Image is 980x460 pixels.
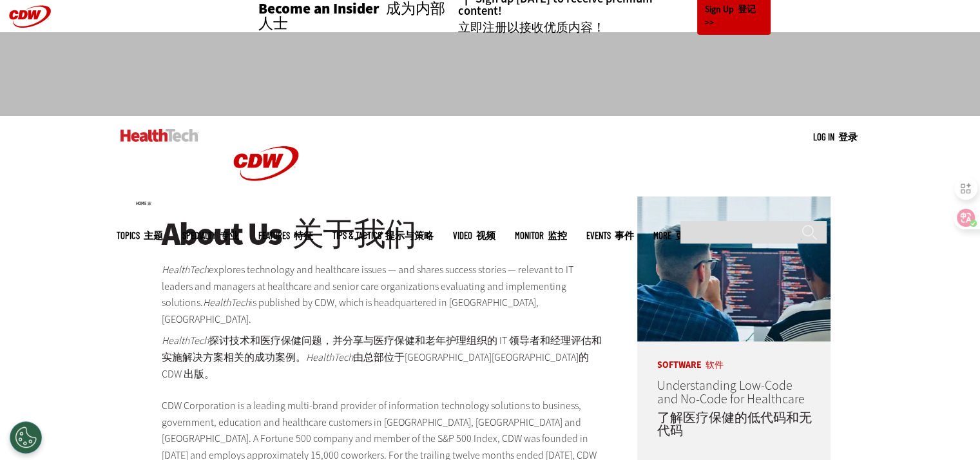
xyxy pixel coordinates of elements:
font: 探讨技术和医疗保健问题，并分享与医疗保健和老年护理组织的 IT 领导者和经理评估和实施解决方案相关的成功案例。 由总部位于[GEOGRAPHIC_DATA][GEOGRAPHIC_DATA]的 ... [162,334,602,380]
img: Home [120,129,198,142]
font: 监控 [548,229,567,241]
a: Tips & Tactics 提示与策略 [332,231,434,240]
a: Become an Insider 成为内部人士 [210,1,458,31]
span: Topics [117,231,163,240]
font: 特征 [294,229,313,241]
a: MonITor 监控 [515,231,567,240]
a: Features 特征 [258,231,313,240]
em: HealthTech [162,263,209,276]
font: 软件 [705,359,723,371]
img: Coworkers coding [637,196,831,341]
a: Events 事件 [586,231,634,240]
font: 主题 [144,229,163,241]
font: 事件 [615,229,634,241]
button: Open Preferences [10,421,42,454]
em: HealthTech [203,296,250,309]
font: 登记 [738,3,756,15]
a: Understanding Low-Code and No-Code for Healthcare了解医疗保健的低代码和无代码 [657,377,811,439]
em: HealthTech [162,334,209,347]
font: 登录 [838,131,858,142]
font: 了解医疗保健的低代码和无代码 [657,409,811,439]
div: User menu [813,130,858,144]
font: 专业 [220,229,239,241]
a: Video 视频 [453,231,495,240]
img: Home [218,116,314,211]
div: Cookies Settings [10,421,42,454]
span: Specialty [182,231,239,240]
font: 立即注册以接收优质内容！ [458,19,605,35]
p: explores technology and healthcare issues — and shares success stories — relevant to IT leaders a... [162,262,604,387]
h3: Become an Insider [258,1,458,31]
font: 提示与策略 [385,229,434,241]
iframe: advertisement [256,45,725,103]
font: 视频 [476,229,495,241]
a: CDW [218,201,314,215]
a: Log in 登录 [813,131,858,142]
span: Understanding Low-Code and No-Code for Healthcare [657,377,811,439]
em: HealthTech [306,350,353,364]
span: More [653,231,704,240]
p: Software [637,341,831,370]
